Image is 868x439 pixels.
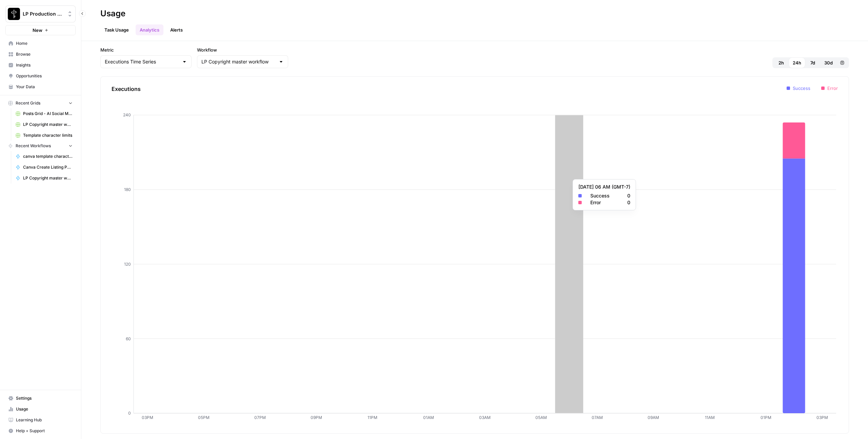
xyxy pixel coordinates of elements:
span: Settings [16,395,73,401]
a: Canva Create Listing Posts (human review to pick properties) [13,162,76,173]
tspan: 11PM [368,415,377,420]
button: Workspace: LP Production Workloads [5,5,76,22]
tspan: 01PM [761,415,771,420]
span: Template character limits [23,132,73,138]
button: 2h [774,57,789,68]
div: Usage [100,8,125,19]
a: Browse [5,49,76,60]
button: 7d [805,57,820,68]
button: 30d [820,57,837,68]
span: Browse [16,51,73,57]
span: LP Production Workloads [23,11,64,17]
input: Executions Time Series [105,58,179,65]
a: LP Copyright master workflow [13,173,76,184]
a: Learning Hub [5,415,76,425]
button: Help + Support [5,425,76,436]
span: canva template character limit fixing [23,153,73,159]
span: Help + Support [16,428,73,434]
span: 30d [824,59,833,66]
a: Opportunities [5,71,76,81]
span: Canva Create Listing Posts (human review to pick properties) [23,164,73,170]
tspan: 07AM [592,415,603,420]
tspan: 09AM [648,415,659,420]
span: 7d [810,59,815,66]
a: Task Usage [100,24,133,35]
label: Workflow [197,46,288,53]
a: Template character limits [13,130,76,141]
span: Recent Workflows [16,143,51,149]
span: 24h [793,59,801,66]
tspan: 60 [126,336,131,341]
input: LP Copyright master workflow [201,58,276,65]
span: Opportunities [16,73,73,79]
a: LP Copyright master workflow Grid [13,119,76,130]
a: canva template character limit fixing [13,151,76,162]
span: Home [16,40,73,46]
span: Learning Hub [16,417,73,423]
span: Your Data [16,84,73,90]
tspan: 03PM [816,415,828,420]
span: Usage [16,406,73,412]
button: New [5,25,76,35]
a: Insights [5,60,76,71]
span: Posts Grid - AI Social Media [23,111,73,117]
span: Insights [16,62,73,68]
tspan: 05AM [535,415,547,420]
span: LP Copyright master workflow [23,175,73,181]
tspan: 01AM [423,415,434,420]
a: Analytics [136,24,163,35]
a: Posts Grid - AI Social Media [13,108,76,119]
a: Your Data [5,81,76,92]
li: Error [821,85,838,92]
button: Recent Workflows [5,141,76,151]
label: Metric [100,46,192,53]
tspan: 120 [124,262,131,267]
a: Alerts [166,24,187,35]
a: Usage [5,404,76,415]
span: LP Copyright master workflow Grid [23,121,73,128]
tspan: 03PM [142,415,153,420]
tspan: 0 [128,411,131,416]
a: Settings [5,393,76,404]
tspan: 180 [124,187,131,192]
li: Success [787,85,810,92]
tspan: 09PM [311,415,322,420]
tspan: 03AM [479,415,491,420]
button: Recent Grids [5,98,76,108]
a: Home [5,38,76,49]
tspan: 240 [123,112,131,117]
tspan: 05PM [198,415,210,420]
span: 2h [778,59,784,66]
img: LP Production Workloads Logo [8,8,20,20]
span: New [33,27,42,34]
tspan: 07PM [254,415,266,420]
span: Recent Grids [16,100,40,106]
tspan: 11AM [705,415,715,420]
